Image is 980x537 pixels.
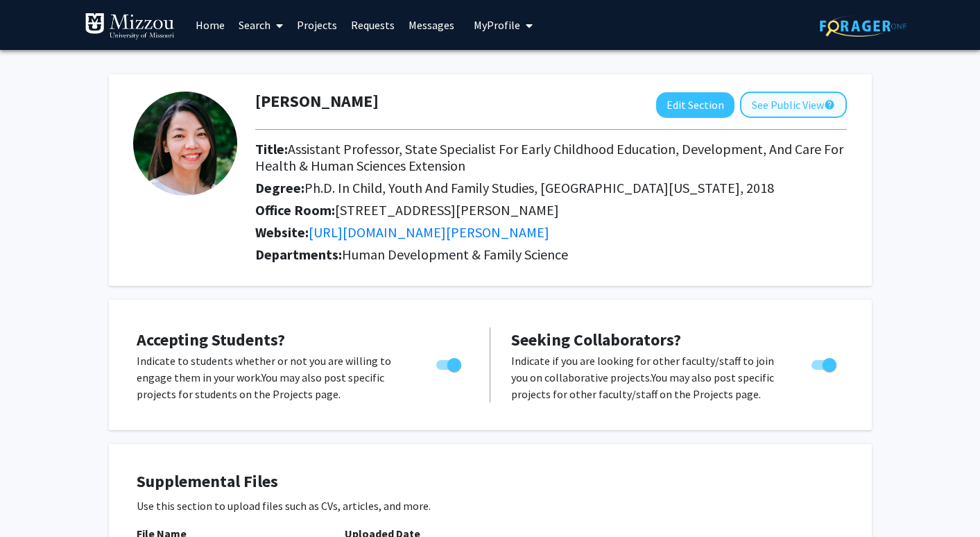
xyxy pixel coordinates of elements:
img: University of Missouri Logo [85,12,175,40]
span: Assistant Professor, State Specialist For Early Childhood Education, Development, And Care For He... [255,140,843,174]
button: See Public View [740,92,847,118]
h2: Title: [255,141,847,174]
span: My Profile [474,18,520,32]
div: Toggle [431,352,469,373]
a: Home [189,1,232,49]
a: Opens in a new tab [309,223,549,241]
span: [STREET_ADDRESS][PERSON_NAME] [335,201,559,219]
h2: Website: [255,224,847,241]
iframe: Chat [10,475,59,527]
h1: [PERSON_NAME] [255,92,379,112]
h4: Supplemental Files [137,472,844,492]
a: Search [232,1,290,49]
div: Toggle [806,352,844,373]
p: Indicate if you are looking for other faculty/staff to join you on collaborative projects. You ma... [511,352,785,402]
img: ForagerOne Logo [820,15,906,37]
h2: Departments: [245,246,857,263]
h2: Degree: [255,180,847,196]
span: Seeking Collaborators? [511,329,681,350]
p: Indicate to students whether or not you are willing to engage them in your work. You may also pos... [137,352,410,402]
span: Ph.D. In Child, Youth And Family Studies, [GEOGRAPHIC_DATA][US_STATE], 2018 [304,179,774,196]
button: Edit Section [656,92,734,118]
mat-icon: help [824,96,835,113]
span: Human Development & Family Science [342,246,568,263]
h2: Office Room: [255,202,847,219]
p: Use this section to upload files such as CVs, articles, and more. [137,497,844,514]
a: Projects [290,1,344,49]
a: Messages [402,1,461,49]
a: Requests [344,1,402,49]
span: Accepting Students? [137,329,285,350]
img: Profile Picture [133,92,237,196]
